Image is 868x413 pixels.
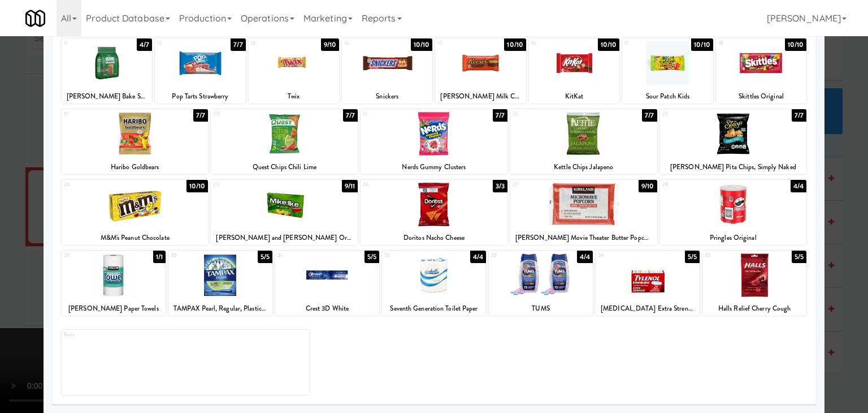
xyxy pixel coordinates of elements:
div: [PERSON_NAME] Pita Chips, Simply Naked [660,160,807,174]
div: 1/1 [153,251,166,263]
div: 14 [344,38,387,48]
div: TUMS [491,302,591,316]
div: 11 [64,38,107,48]
div: Extra [62,330,310,395]
div: 197/7Haribo Goldbears [62,109,209,174]
div: Haribo Goldbears [62,160,209,174]
div: M&M's Peanut Chocolate [62,231,209,245]
div: 17 [624,38,667,48]
div: Halls Relief Cherry Cough [704,302,805,316]
div: Crest 3D White [275,302,379,316]
div: 217/7Nerds Gummy Clusters [361,109,507,174]
div: 4/7 [137,38,152,51]
div: [PERSON_NAME] Paper Towels [62,302,166,316]
div: [PERSON_NAME] Milk Chocolate Peanut Butter [437,89,524,104]
div: 20 [213,109,284,119]
div: 284/4Pringles Original [660,180,807,245]
div: 5/5 [364,251,379,263]
div: 263/3Doritos Nacho Cheese [361,180,507,245]
div: Doritos Nacho Cheese [361,231,507,245]
div: Twix [249,89,339,104]
div: 7/7 [193,109,208,122]
div: 355/5Halls Relief Cherry Cough [702,251,806,316]
div: Kettle Chips Jalapeno [510,160,657,174]
div: 1810/10Skittles Original [716,38,806,104]
div: 9/11 [342,180,358,192]
div: 10/10 [785,38,807,51]
div: 10/10 [504,38,526,51]
div: 207/7Quest Chips Chili Lime [211,109,358,174]
div: 7/7 [343,109,358,122]
div: 22 [513,109,584,119]
div: 29 [64,251,114,260]
div: 9/10 [321,38,339,51]
div: 237/7[PERSON_NAME] Pita Chips, Simply Naked [660,109,807,174]
div: 324/4Seventh Generation Toilet Paper [382,251,486,316]
div: 27 [513,180,584,190]
div: 345/5[MEDICAL_DATA] Extra Strength [596,251,700,316]
img: Micromart [25,8,45,28]
div: Seventh Generation Toilet Paper [384,302,484,316]
div: Pringles Original [660,231,807,245]
div: [PERSON_NAME] Paper Towels [63,302,164,316]
div: 1510/10[PERSON_NAME] Milk Chocolate Peanut Butter [435,38,526,104]
div: Haribo Goldbears [63,160,207,174]
div: 35 [705,251,754,260]
div: 227/7Kettle Chips Jalapeno [510,109,657,174]
div: 1410/10Snickers [342,38,432,104]
div: KitKat [529,89,619,104]
div: 9/10 [639,180,657,192]
div: TAMPAX Pearl, Regular, Plastic Tampons, Unscented [168,302,272,316]
div: [MEDICAL_DATA] Extra Strength [597,302,698,316]
div: 10/10 [598,38,620,51]
div: 30 [171,251,220,260]
div: 139/10Twix [249,38,339,104]
div: 1710/10Sour Patch Kids [622,38,713,104]
div: [PERSON_NAME] and [PERSON_NAME] Original [211,231,358,245]
div: M&M's Peanut Chocolate [63,231,207,245]
div: 16 [531,38,574,48]
div: Nerds Gummy Clusters [361,160,507,174]
div: Skittles Original [718,89,805,104]
div: 33 [491,251,541,260]
div: 13 [251,38,294,48]
div: 334/4TUMS [489,251,593,316]
div: [PERSON_NAME] Bake Shop Tiny Chocolate Chip Cookies [62,89,152,104]
div: 10/10 [411,38,433,51]
div: 24 [64,180,135,190]
div: Doritos Nacho Cheese [362,231,506,245]
div: [PERSON_NAME] Movie Theater Butter Popcorn [512,231,656,245]
div: 19 [64,109,135,119]
div: 7/7 [642,109,657,122]
div: TAMPAX Pearl, Regular, Plastic Tampons, Unscented [170,302,271,316]
div: 7/7 [493,109,507,122]
div: 23 [662,109,734,119]
div: [PERSON_NAME] Milk Chocolate Peanut Butter [435,89,526,104]
div: 5/5 [685,251,700,263]
div: 28 [662,180,734,190]
div: Extra [64,330,186,339]
div: 114/7[PERSON_NAME] Bake Shop Tiny Chocolate Chip Cookies [62,38,152,104]
div: Quest Chips Chili Lime [211,160,358,174]
div: Sour Patch Kids [624,89,711,104]
div: Twix [250,89,337,104]
div: 4/4 [577,251,593,263]
div: KitKat [531,89,618,104]
div: Skittles Original [716,89,806,104]
div: 127/7Pop Tarts Strawberry [155,38,245,104]
div: 18 [718,38,761,48]
div: [PERSON_NAME] and [PERSON_NAME] Original [212,231,356,245]
div: Nerds Gummy Clusters [362,160,506,174]
div: TUMS [489,302,593,316]
div: 32 [384,251,434,260]
div: [PERSON_NAME] Pita Chips, Simply Naked [662,160,805,174]
div: 34 [598,251,648,260]
div: Sour Patch Kids [622,89,713,104]
div: 291/1[PERSON_NAME] Paper Towels [62,251,166,316]
div: 5/5 [258,251,272,263]
div: Quest Chips Chili Lime [212,160,356,174]
div: Kettle Chips Jalapeno [512,160,656,174]
div: [PERSON_NAME] Movie Theater Butter Popcorn [510,231,657,245]
div: Halls Relief Cherry Cough [702,302,806,316]
div: 31 [277,251,327,260]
